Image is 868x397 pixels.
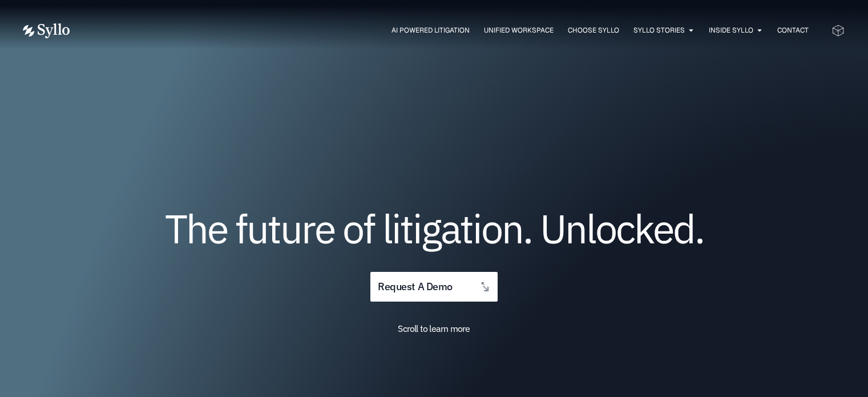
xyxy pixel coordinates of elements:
[92,25,809,36] nav: Menu
[92,25,809,36] div: Menu Toggle
[370,272,497,302] a: request a demo
[484,25,554,35] a: Unified Workspace
[23,23,70,38] img: Vector
[391,25,470,35] a: AI Powered Litigation
[398,323,470,334] span: Scroll to learn more
[709,25,753,35] a: Inside Syllo
[92,210,777,247] h1: The future of litigation. Unlocked.
[777,25,809,35] a: Contact
[378,282,452,292] span: request a demo
[633,25,685,35] a: Syllo Stories
[568,25,619,35] a: Choose Syllo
